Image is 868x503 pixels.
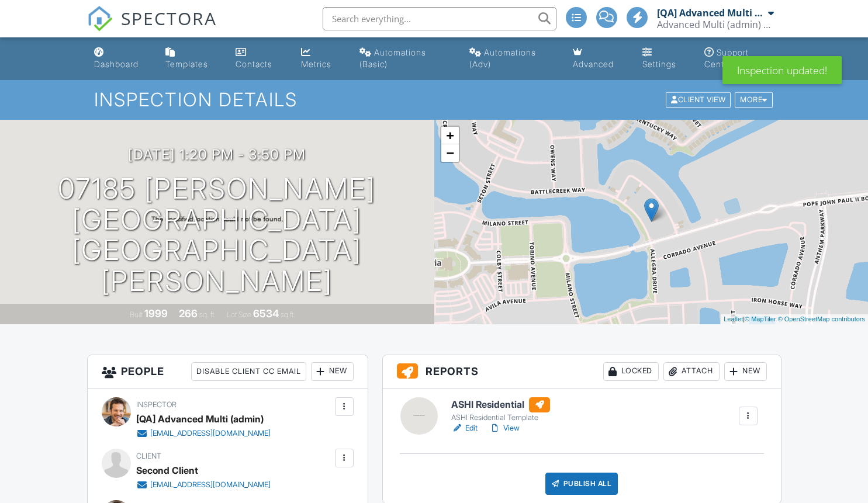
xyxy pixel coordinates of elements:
div: Attach [663,362,720,381]
a: View [489,422,520,434]
div: New [311,362,354,381]
div: Inspection updated! [722,56,842,84]
a: Contacts [231,42,287,75]
img: The Best Home Inspection Software - Spectora [87,6,113,32]
span: sq.ft. [281,310,295,319]
div: More [735,92,773,108]
span: Built [130,310,143,319]
a: Automations (Basic) [355,42,455,75]
div: Advanced Multi (admin) Company [657,19,774,30]
div: Support Center [704,47,749,69]
a: SPECTORA [87,16,217,40]
div: Contacts [236,59,272,69]
a: Support Center [700,42,779,75]
div: Templates [165,59,208,69]
span: Lot Size [227,310,251,319]
a: Zoom out [441,144,459,162]
h3: [DATE] 1:20 pm - 3:50 pm [128,147,306,162]
span: Inspector [136,400,177,409]
h3: Reports [383,355,781,388]
a: Advanced [568,42,628,75]
div: Automations (Adv) [469,47,536,69]
div: | [721,314,868,324]
div: Settings [642,59,676,69]
div: Disable Client CC Email [191,362,306,381]
div: 266 [179,307,198,320]
span: Client [136,452,161,460]
div: Publish All [545,473,618,495]
a: © MapTiler [745,315,776,322]
div: [QA] Advanced Multi (admin) [657,7,765,19]
div: ASHI Residential Template [451,413,550,422]
a: Settings [638,42,690,75]
div: [EMAIL_ADDRESS][DOMAIN_NAME] [150,429,271,438]
a: Metrics [296,42,345,75]
div: Dashboard [94,59,139,69]
div: Automations (Basic) [359,47,426,69]
div: 1999 [144,307,168,320]
div: [QA] Advanced Multi (admin) [136,410,264,428]
h1: Inspection Details [94,89,773,110]
a: Edit [451,422,478,434]
a: Automations (Advanced) [465,42,559,75]
input: Search everything... [323,7,556,30]
div: 6534 [253,307,279,320]
h6: ASHI Residential [451,397,550,412]
a: [EMAIL_ADDRESS][DOMAIN_NAME] [136,479,271,491]
div: Second Client [136,462,198,479]
div: Client View [666,92,731,108]
a: Leaflet [724,315,743,322]
a: [EMAIL_ADDRESS][DOMAIN_NAME] [136,428,271,439]
div: [EMAIL_ADDRESS][DOMAIN_NAME] [150,480,271,490]
span: SPECTORA [121,6,217,30]
span: sq. ft. [199,310,216,319]
a: Client View [665,95,734,103]
a: ASHI Residential ASHI Residential Template [451,397,550,423]
a: Zoom in [441,127,459,144]
div: Metrics [301,59,331,69]
h3: People [88,355,368,388]
div: Advanced [573,59,614,69]
a: Templates [161,42,222,75]
a: Dashboard [89,42,152,75]
div: New [724,362,767,381]
a: © OpenStreetMap contributors [778,315,865,322]
div: Locked [603,362,659,381]
h1: 07185 [PERSON_NAME][GEOGRAPHIC_DATA] [GEOGRAPHIC_DATA][PERSON_NAME] [19,174,416,297]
